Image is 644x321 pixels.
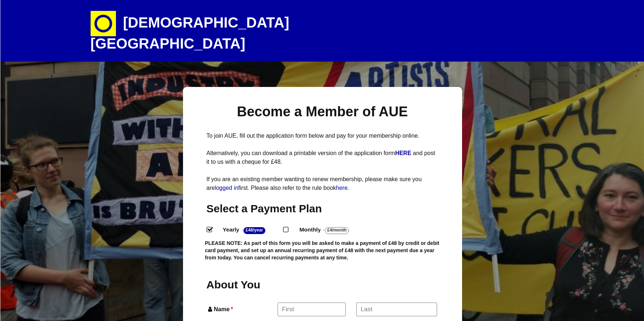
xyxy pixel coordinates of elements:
[325,227,349,234] strong: £4/Month
[207,103,439,121] h1: Become a Member of AUE
[207,132,439,140] p: To join AUE, fill out the application form below and pay for your membership online.
[395,150,413,156] a: HERE
[207,149,439,166] p: Alternatively, you can download a printable version of the application form and post it to us wit...
[293,225,367,235] label: Monthly - .
[207,304,277,314] label: Name
[207,278,276,292] h2: About You
[336,185,348,191] a: here
[207,175,439,192] p: If you are an existing member wanting to renew membership, please make sure you are first. Please...
[244,227,265,234] strong: £48/Year
[215,185,238,191] a: logged in
[395,150,411,156] strong: HERE
[91,11,116,36] img: circle-e1448293145835.png
[278,303,346,316] input: First
[207,203,322,214] span: Select a Payment Plan
[216,225,283,235] label: Yearly - .
[356,303,437,316] input: Last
